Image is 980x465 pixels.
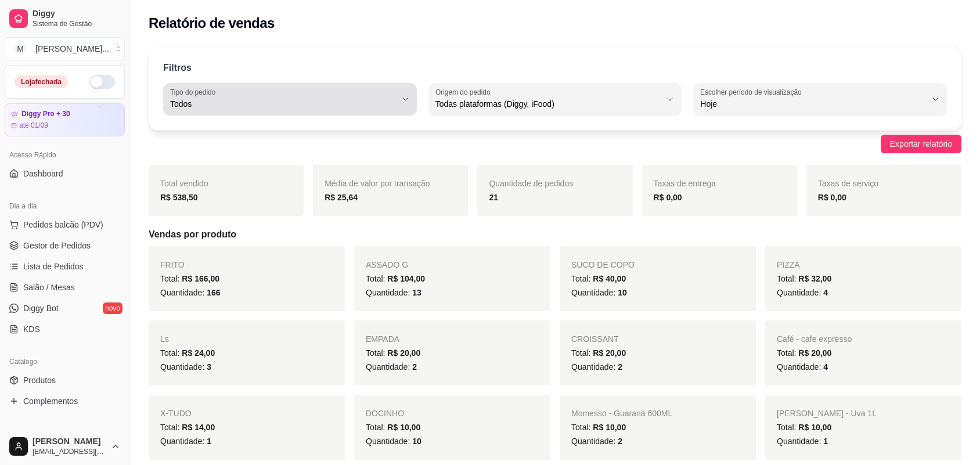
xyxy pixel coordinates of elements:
span: Salão / Mesas [23,282,75,293]
span: Momesso - Guaraná 600ML [571,409,672,418]
span: X-TUDO [160,409,192,418]
span: R$ 24,00 [182,348,215,358]
span: M [15,43,26,55]
span: Todas plataformas (Diggy, iFood) [435,98,661,110]
span: Total: [160,423,215,432]
span: R$ 32,00 [798,274,831,283]
a: Dashboard [5,164,125,183]
span: Café - cafe expresso [777,334,852,344]
span: Total: [571,274,626,283]
span: [EMAIL_ADDRESS][DOMAIN_NAME] [33,447,106,456]
span: Diggy [33,9,120,19]
span: R$ 10,00 [798,423,831,432]
span: Quantidade: [777,437,828,446]
span: Quantidade: [366,362,417,372]
span: 1 [207,437,211,446]
button: Escolher período de visualizaçãoHoje [693,83,947,116]
button: Select a team [5,37,125,60]
span: Gestor de Pedidos [23,240,91,251]
a: Lista de Pedidos [5,257,125,276]
span: Quantidade: [160,288,221,297]
a: Produtos [5,371,125,390]
span: 3 [207,362,211,372]
span: EMPADA [366,334,399,344]
span: Quantidade: [366,288,421,297]
a: Diggy Pro + 30até 01/09 [5,103,125,136]
div: Acesso Rápido [5,146,125,164]
span: Diggy Bot [23,302,59,314]
article: até 01/09 [19,121,48,130]
span: Total: [160,348,215,358]
p: Filtros [163,61,192,75]
article: Diggy Pro + 30 [21,110,70,118]
span: Quantidade de pedidos [489,179,573,188]
span: Quantidade: [777,288,828,297]
span: 2 [412,362,417,372]
span: 13 [412,288,421,297]
span: Total: [777,348,831,358]
span: R$ 40,00 [593,274,626,283]
h5: Vendas por produto [149,228,961,241]
span: Total: [366,423,420,432]
span: [PERSON_NAME] - Uva 1L [777,409,877,418]
span: [PERSON_NAME] [33,437,106,447]
span: Todos [170,98,396,110]
span: Sistema de Gestão [33,19,120,28]
span: Quantidade: [571,437,622,446]
span: Taxas de serviço [818,179,878,188]
span: Quantidade: [777,362,828,372]
span: Total: [777,274,831,283]
span: R$ 20,00 [798,348,831,358]
span: Quantidade: [160,437,211,446]
span: 10 [618,288,627,297]
span: R$ 20,00 [387,348,420,358]
strong: R$ 538,50 [160,193,198,202]
span: SUCO DE COPO [571,260,635,269]
span: Total: [571,423,626,432]
span: CROISSANT [571,334,619,344]
span: Quantidade: [571,288,627,297]
div: Catálogo [5,352,125,371]
span: 10 [412,437,421,446]
span: R$ 10,00 [593,423,626,432]
span: Pedidos balcão (PDV) [23,219,103,230]
strong: R$ 0,00 [818,193,846,202]
button: Alterar Status [89,75,115,89]
span: Média de valor por transação [325,179,430,188]
span: ASSADO G [366,260,408,269]
button: Exportar relatório [881,135,961,153]
button: Tipo do pedidoTodos [163,83,417,116]
span: Hoje [700,98,926,110]
span: 2 [618,362,622,372]
span: FRITO [160,260,185,269]
span: R$ 166,00 [182,274,219,283]
a: Gestor de Pedidos [5,236,125,255]
span: Total: [777,423,831,432]
a: Salão / Mesas [5,278,125,297]
label: Escolher período de visualização [700,87,805,97]
div: Loja fechada [15,75,68,88]
span: Total: [366,348,420,358]
span: Total: [366,274,425,283]
button: Pedidos balcão (PDV) [5,215,125,234]
button: Origem do pedidoTodas plataformas (Diggy, iFood) [428,83,682,116]
label: Origem do pedido [435,87,494,97]
span: Quantidade: [366,437,421,446]
span: KDS [23,323,40,335]
span: 166 [207,288,220,297]
span: Total vendido [160,179,208,188]
strong: 21 [489,193,498,202]
span: Lista de Pedidos [23,261,84,272]
span: R$ 104,00 [387,274,425,283]
span: R$ 14,00 [182,423,215,432]
span: R$ 10,00 [387,423,420,432]
span: R$ 20,00 [593,348,626,358]
span: 4 [823,362,828,372]
span: Ls [160,334,169,344]
strong: R$ 0,00 [654,193,682,202]
h2: Relatório de vendas [149,14,275,33]
span: Total: [571,348,626,358]
a: DiggySistema de Gestão [5,5,125,33]
span: Dashboard [23,168,63,179]
span: 1 [823,437,828,446]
